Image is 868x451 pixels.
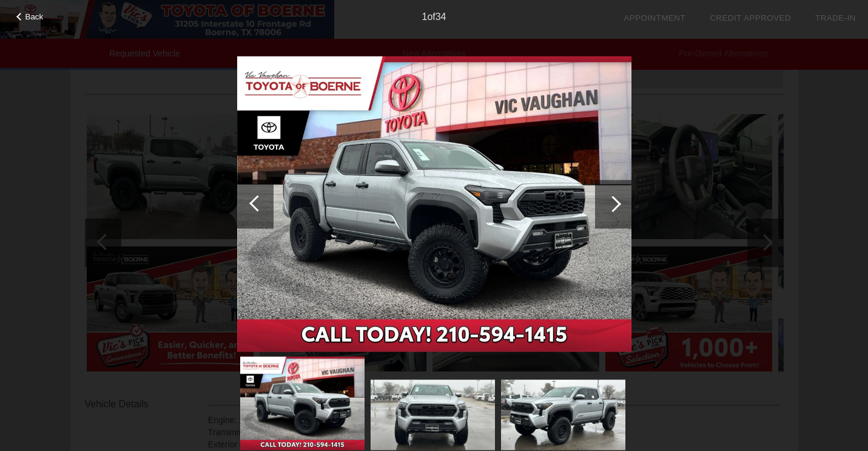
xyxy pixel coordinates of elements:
a: Appointment [624,13,685,22]
span: Back [25,12,44,21]
a: Trade-In [815,13,856,22]
img: image.aspx [237,56,631,352]
img: image.aspx [240,357,365,450]
span: 1 [422,12,427,22]
span: 34 [436,12,446,22]
img: image.aspx [501,380,625,450]
img: image.aspx [371,380,495,450]
a: Credit Approved [710,13,791,22]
